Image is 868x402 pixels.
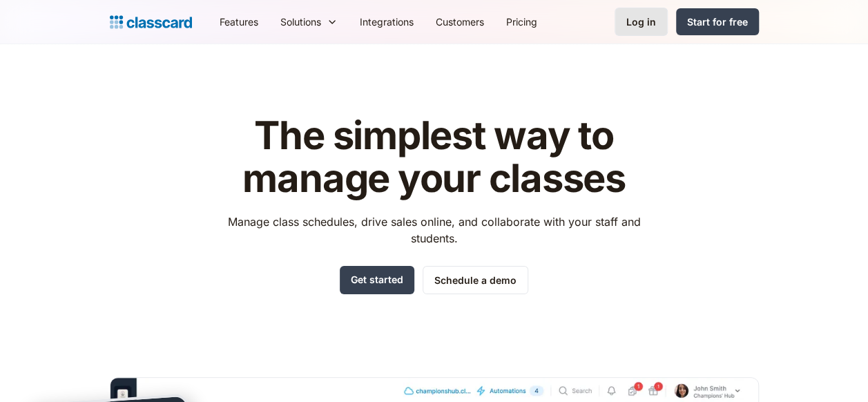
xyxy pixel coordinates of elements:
a: home [110,12,192,32]
a: Customers [425,6,495,37]
a: Start for free [676,8,759,35]
a: Schedule a demo [423,266,528,294]
a: Features [209,6,269,37]
a: Log in [615,8,668,36]
div: Solutions [280,15,321,29]
div: Start for free [687,15,748,29]
a: Integrations [349,6,425,37]
a: Pricing [495,6,548,37]
div: Solutions [269,6,349,37]
h1: The simplest way to manage your classes [215,115,653,200]
a: Get started [340,266,414,294]
p: Manage class schedules, drive sales online, and collaborate with your staff and students. [215,213,653,247]
div: Log in [626,15,656,29]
